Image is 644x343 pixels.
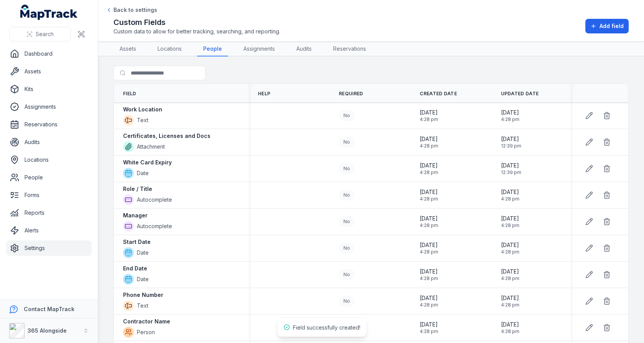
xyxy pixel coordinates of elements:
[420,109,438,116] span: [DATE]
[113,42,142,56] a: Assets
[339,216,355,227] div: No
[501,116,519,123] span: 4:28 pm
[501,215,519,229] time: 26/08/2025, 4:28:25 pm
[290,42,318,56] a: Audits
[339,91,363,97] span: Required
[420,196,438,202] span: 4:28 pm
[420,91,457,97] span: Created Date
[420,135,438,143] span: [DATE]
[123,212,148,219] strong: Manager
[501,294,519,308] time: 26/08/2025, 4:28:25 pm
[420,162,438,176] time: 26/08/2025, 4:28:25 pm
[113,28,280,35] span: Custom data to allow for better tracking, searching, and reporting.
[501,328,519,335] span: 4:28 pm
[6,205,92,220] a: Reports
[501,321,519,328] span: [DATE]
[197,42,228,56] a: People
[585,19,629,33] button: Add field
[501,188,519,202] time: 26/08/2025, 4:28:25 pm
[36,30,54,38] span: Search
[123,185,152,193] strong: Role / Title
[6,64,92,79] a: Assets
[420,169,438,176] span: 4:28 pm
[339,190,355,200] div: No
[501,294,519,302] span: [DATE]
[501,91,539,97] span: Updated Date
[420,294,438,308] time: 26/08/2025, 4:28:25 pm
[420,268,438,282] time: 26/08/2025, 4:28:25 pm
[339,269,355,280] div: No
[501,321,519,335] time: 26/08/2025, 4:28:25 pm
[137,169,149,177] span: Date
[339,110,355,121] div: No
[123,159,172,166] strong: White Card Expiry
[420,109,438,123] time: 26/08/2025, 4:28:25 pm
[420,116,438,123] span: 4:28 pm
[137,222,172,230] span: Autocomplete
[420,328,438,335] span: 4:28 pm
[501,135,521,149] time: 04/09/2025, 12:39:21 pm
[501,188,519,196] span: [DATE]
[600,22,624,30] span: Add field
[20,5,78,20] a: MapTrack
[123,318,170,325] strong: Contractor Name
[339,163,355,174] div: No
[137,143,165,151] span: Attachment
[113,6,157,14] span: Back to settings
[137,302,148,310] span: Text
[137,328,155,336] span: Person
[501,196,519,202] span: 4:28 pm
[106,6,157,14] a: Back to settings
[24,306,74,312] strong: Contact MapTrack
[137,196,172,204] span: Autocomplete
[151,42,188,56] a: Locations
[420,321,438,328] span: [DATE]
[6,170,92,185] a: People
[420,215,438,222] span: [DATE]
[501,268,519,282] time: 26/08/2025, 4:28:25 pm
[501,302,519,308] span: 4:28 pm
[501,275,519,282] span: 4:28 pm
[123,265,147,272] strong: End Date
[6,134,92,150] a: Audits
[339,137,355,147] div: No
[123,106,162,113] strong: Work Location
[501,109,519,123] time: 26/08/2025, 4:28:25 pm
[339,243,355,254] div: No
[293,324,360,331] span: Field successfully created!
[237,42,281,56] a: Assignments
[420,268,438,275] span: [DATE]
[501,215,519,222] span: [DATE]
[339,296,355,307] div: No
[6,117,92,132] a: Reservations
[420,215,438,229] time: 26/08/2025, 4:28:25 pm
[501,241,519,249] span: [DATE]
[123,132,210,140] strong: Certificates, Licenses and Docs
[420,249,438,255] span: 4:28 pm
[501,222,519,229] span: 4:28 pm
[123,91,136,97] span: Field
[137,275,149,283] span: Date
[113,17,280,28] h2: Custom Fields
[501,162,521,176] time: 04/09/2025, 12:39:28 pm
[420,302,438,308] span: 4:28 pm
[420,143,438,149] span: 4:28 pm
[6,81,92,97] a: Kits
[123,291,163,299] strong: Phone Number
[420,294,438,302] span: [DATE]
[501,249,519,255] span: 4:28 pm
[501,169,521,176] span: 12:39 pm
[501,241,519,255] time: 26/08/2025, 4:28:25 pm
[501,268,519,275] span: [DATE]
[420,241,438,255] time: 26/08/2025, 4:28:25 pm
[420,188,438,196] span: [DATE]
[6,240,92,256] a: Settings
[420,162,438,169] span: [DATE]
[420,275,438,282] span: 4:28 pm
[6,152,92,167] a: Locations
[6,99,92,114] a: Assignments
[420,188,438,202] time: 26/08/2025, 4:28:25 pm
[137,249,149,257] span: Date
[420,321,438,335] time: 26/08/2025, 4:28:25 pm
[420,135,438,149] time: 26/08/2025, 4:28:25 pm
